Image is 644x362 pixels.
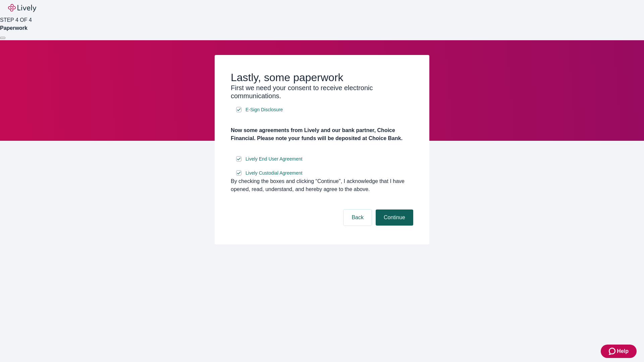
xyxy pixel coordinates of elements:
h2: Lastly, some paperwork [231,71,413,84]
a: e-sign disclosure document [244,106,284,114]
h4: Now some agreements from Lively and our bank partner, Choice Financial. Please note your funds wi... [231,126,413,142]
button: Zendesk support iconHelp [601,345,637,358]
span: Lively End User Agreement [246,156,303,163]
span: Lively Custodial Agreement [246,170,303,177]
a: e-sign disclosure document [244,155,304,163]
svg: Zendesk support icon [609,347,617,355]
button: Back [343,209,372,226]
img: Lively [8,4,36,12]
span: Help [617,347,629,355]
h3: First we need your consent to receive electronic communications. [231,84,413,100]
span: E-Sign Disclosure [246,106,283,113]
a: e-sign disclosure document [244,169,304,177]
div: By checking the boxes and clicking “Continue", I acknowledge that I have opened, read, understand... [231,177,413,193]
button: Continue [376,209,413,226]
